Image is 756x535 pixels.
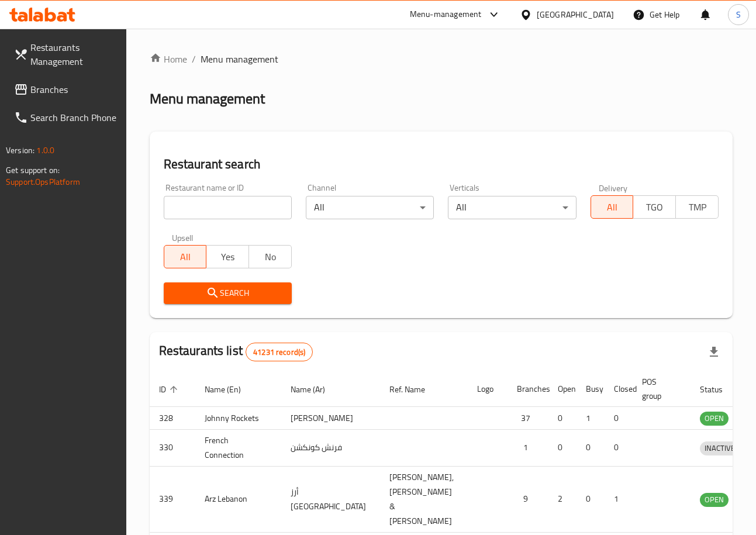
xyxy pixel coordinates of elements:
[508,466,548,532] td: 9
[577,407,605,430] td: 1
[468,371,508,407] th: Logo
[700,493,729,507] div: OPEN
[150,89,265,108] h2: Menu management
[306,196,434,219] div: All
[205,382,256,396] span: Name (En)
[150,466,195,532] td: 339
[410,8,482,22] div: Menu-management
[195,466,281,532] td: Arz Lebanon
[6,143,34,158] span: Version:
[700,382,738,396] span: Status
[681,199,714,216] span: TMP
[246,347,312,358] span: 41231 record(s)
[246,343,313,361] div: Total records count
[5,75,126,103] a: Branches
[675,195,719,219] button: TMP
[605,371,633,407] th: Closed
[159,342,313,361] h2: Restaurants list
[30,82,117,96] span: Branches
[380,466,468,532] td: [PERSON_NAME],[PERSON_NAME] & [PERSON_NAME]
[700,338,728,366] div: Export file
[169,248,202,265] span: All
[548,407,577,430] td: 0
[254,248,287,265] span: No
[605,407,633,430] td: 0
[206,245,249,268] button: Yes
[508,429,548,466] td: 1
[150,407,195,430] td: 328
[150,52,733,66] nav: breadcrumb
[150,52,187,66] a: Home
[389,382,440,396] span: Ref. Name
[508,407,548,430] td: 37
[700,412,729,426] div: OPEN
[164,282,292,304] button: Search
[736,8,741,21] span: S
[164,245,207,268] button: All
[548,371,577,407] th: Open
[164,196,292,219] input: Search for restaurant name or ID..
[591,195,634,219] button: All
[700,493,729,506] span: OPEN
[5,33,126,75] a: Restaurants Management
[548,466,577,532] td: 2
[577,429,605,466] td: 0
[599,184,628,192] label: Delivery
[159,382,181,396] span: ID
[700,441,740,455] div: INACTIVE
[508,371,548,407] th: Branches
[577,466,605,532] td: 0
[605,429,633,466] td: 0
[195,429,281,466] td: French Connection
[201,52,278,66] span: Menu management
[30,40,117,68] span: Restaurants Management
[6,174,80,189] a: Support.OpsPlatform
[150,429,195,466] td: 330
[537,8,614,21] div: [GEOGRAPHIC_DATA]
[248,245,292,268] button: No
[700,441,740,455] span: INACTIVE
[700,412,729,425] span: OPEN
[36,143,54,158] span: 1.0.0
[172,233,194,241] label: Upsell
[281,429,380,466] td: فرنش كونكشن
[548,429,577,466] td: 0
[195,407,281,430] td: Johnny Rockets
[633,195,676,219] button: TGO
[6,163,60,178] span: Get support on:
[448,196,576,219] div: All
[596,199,629,216] span: All
[281,466,380,532] td: أرز [GEOGRAPHIC_DATA]
[281,407,380,430] td: [PERSON_NAME]
[173,286,282,301] span: Search
[291,382,340,396] span: Name (Ar)
[192,52,196,66] li: /
[30,111,117,125] span: Search Branch Phone
[164,156,719,173] h2: Restaurant search
[605,466,633,532] td: 1
[642,375,676,403] span: POS group
[211,248,244,265] span: Yes
[638,199,671,216] span: TGO
[577,371,605,407] th: Busy
[5,103,126,132] a: Search Branch Phone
